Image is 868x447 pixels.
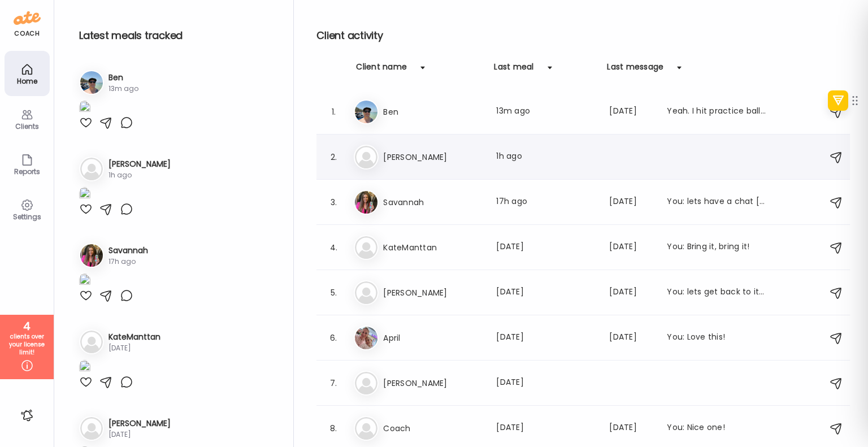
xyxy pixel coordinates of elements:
[80,417,103,440] img: bg-avatar-default.svg
[667,241,766,254] div: You: Bring it, bring it!
[609,105,653,119] div: [DATE]
[327,331,340,345] div: 6.
[383,196,483,209] h3: Savannah
[496,376,596,390] div: [DATE]
[667,105,766,119] div: Yeah. I hit practice balls for 50minites at the indoor range. I’m putting weight on [PERSON_NAME]...
[383,286,483,300] h3: [PERSON_NAME]
[7,77,47,85] div: Home
[108,170,171,180] div: 1h ago
[496,422,596,435] div: [DATE]
[80,244,103,267] img: avatars%2FvV3N1mBCihOXSWmapII1lX3jnZx2
[80,71,103,94] img: avatars%2FC0EujpuWT6MhPEPNi8h0msqvixb2
[7,168,47,175] div: Reports
[79,101,90,116] img: images%2FC0EujpuWT6MhPEPNi8h0msqvixb2%2Fw74jRqhozHe0JDTYWqYS%2FROChtaI3MGtFezKjj9do_240
[327,376,340,390] div: 7.
[667,196,766,209] div: You: lets have a chat [DATE]. I hope you had a great weekedn away!
[667,286,766,300] div: You: lets get back to it brother
[383,150,483,164] h3: [PERSON_NAME]
[108,343,160,353] div: [DATE]
[7,123,47,130] div: Clients
[609,196,653,209] div: [DATE]
[355,327,377,349] img: avatars%2FQOpuTxQfXNM7WRDipY58mtxa3lZ2
[108,245,148,257] h3: Savannah
[108,84,138,94] div: 13m ago
[383,105,483,119] h3: Ben
[355,146,377,168] img: bg-avatar-default.svg
[494,61,533,79] div: Last meal
[355,101,377,123] img: avatars%2FC0EujpuWT6MhPEPNi8h0msqvixb2
[327,196,340,209] div: 3.
[108,257,148,267] div: 17h ago
[496,331,596,345] div: [DATE]
[79,360,90,375] img: images%2FAx3BfX4DLvWIkWyUIDkeiHI7a6B3%2FHFkaJPZIC3x540YFhzlj%2FRVih74O2a8jsqN1fXyXf_1080
[108,331,160,343] h3: KateManttan
[667,331,766,345] div: You: Love this!
[316,27,850,44] h2: Client activity
[4,319,50,333] div: 4
[609,422,653,435] div: [DATE]
[355,417,377,440] img: bg-avatar-default.svg
[355,236,377,259] img: bg-avatar-default.svg
[327,241,340,254] div: 4.
[496,105,596,119] div: 13m ago
[383,331,483,345] h3: April
[327,150,340,164] div: 2.
[327,422,340,435] div: 8.
[383,422,483,435] h3: Coach
[79,187,90,202] img: images%2F3PpfLNzWopVatfejJKcbQPYLsc12%2FdVv9LdLjPT6aNEy4ulre%2FV68QbDdOPmTGJIj0f0zD_1080
[80,158,103,180] img: bg-avatar-default.svg
[383,376,483,390] h3: [PERSON_NAME]
[383,241,483,254] h3: KateManttan
[4,333,50,357] div: clients over your license limit!
[80,331,103,353] img: bg-avatar-default.svg
[14,9,41,27] img: ate
[108,72,138,84] h3: Ben
[79,274,90,289] img: images%2FvV3N1mBCihOXSWmapII1lX3jnZx2%2F7fwfZDoUNrQmIFpLdJ8n%2FSBjlYKxwrpk2xviOfQ5D_1080
[496,196,596,209] div: 17h ago
[609,331,653,345] div: [DATE]
[609,286,653,300] div: [DATE]
[355,372,377,394] img: bg-avatar-default.svg
[496,241,596,254] div: [DATE]
[14,29,40,38] div: coach
[108,158,171,170] h3: [PERSON_NAME]
[327,105,340,119] div: 1.
[7,213,47,220] div: Settings
[355,191,377,214] img: avatars%2FvV3N1mBCihOXSWmapII1lX3jnZx2
[327,286,340,300] div: 5.
[607,61,663,79] div: Last message
[496,150,596,164] div: 1h ago
[79,27,275,44] h2: Latest meals tracked
[108,429,171,440] div: [DATE]
[108,418,171,429] h3: [PERSON_NAME]
[496,286,596,300] div: [DATE]
[609,241,653,254] div: [DATE]
[355,281,377,304] img: bg-avatar-default.svg
[667,422,766,435] div: You: Nice one!
[356,61,407,79] div: Client name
